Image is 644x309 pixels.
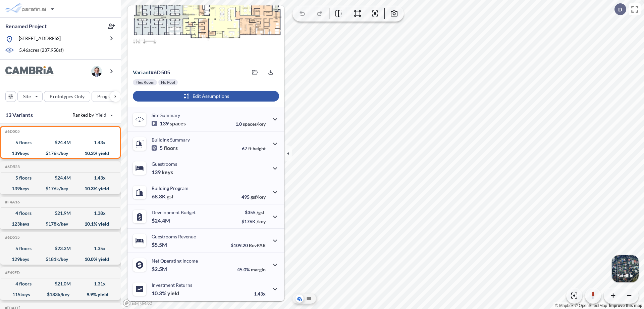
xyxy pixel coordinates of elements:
[133,69,170,76] p: # 6d505
[243,121,266,127] span: spaces/key
[257,209,264,215] span: /gsf
[231,242,266,248] p: $109.20
[152,241,168,248] p: $5.5M
[296,295,304,303] button: Aerial View
[123,299,152,307] a: Mapbox homepage
[133,91,279,102] button: Edit Assumptions
[152,217,171,224] p: $24.4M
[242,146,266,151] p: 67
[152,137,190,143] p: Building Summary
[4,270,20,275] h5: Click to copy the code
[305,295,313,303] button: Site Plan
[5,111,33,119] p: 13 Variants
[237,267,266,272] p: 45.0%
[4,200,20,204] h5: Click to copy the code
[612,255,639,282] img: Switcher Image
[612,255,639,282] button: Switcher ImageSatellite
[44,91,90,102] button: Prototypes Only
[19,47,64,54] p: 5.46 acres ( 237,958 sf)
[248,146,252,151] span: ft
[241,219,266,224] p: $176K
[152,266,168,272] p: $2.5M
[241,194,266,200] p: 495
[253,146,266,151] span: height
[152,112,180,118] p: Site Summary
[152,120,186,127] p: 139
[241,209,266,215] p: $355
[152,258,198,264] p: Net Operating Income
[152,145,178,151] p: 5
[19,35,61,43] p: [STREET_ADDRESS]
[575,303,607,308] a: OpenStreetMap
[96,112,107,118] span: Yield
[152,209,196,215] p: Development Budget
[23,93,31,100] p: Site
[152,161,177,167] p: Guestrooms
[136,80,154,85] p: Flex Room
[152,185,189,191] p: Building Program
[4,164,20,169] h5: Click to copy the code
[251,267,266,272] span: margin
[133,69,151,75] span: Variant
[152,193,174,200] p: 68.8K
[609,303,642,308] a: Improve this map
[251,194,266,200] span: gsf/key
[5,23,47,30] p: Renamed Project
[5,66,54,77] img: BrandImage
[235,121,266,127] p: 1.0
[91,66,102,77] img: user logo
[254,291,266,297] p: 1.43x
[4,235,20,240] h5: Click to copy the code
[617,273,633,278] p: Satellite
[67,110,117,120] button: Ranked by Yield
[152,234,196,239] p: Guestrooms Revenue
[249,242,266,248] span: RevPAR
[97,93,116,100] p: Program
[152,290,179,297] p: 10.3%
[50,93,85,100] p: Prototypes Only
[161,80,175,85] p: No Pool
[164,145,178,151] span: floors
[4,129,20,134] h5: Click to copy the code
[257,219,266,224] span: /key
[167,290,179,297] span: yield
[17,91,43,102] button: Site
[152,282,192,288] p: Investment Returns
[92,91,128,102] button: Program
[618,6,622,12] p: D
[167,193,174,200] span: gsf
[555,303,574,308] a: Mapbox
[162,169,173,176] span: keys
[170,120,186,127] span: spaces
[152,169,173,176] p: 139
